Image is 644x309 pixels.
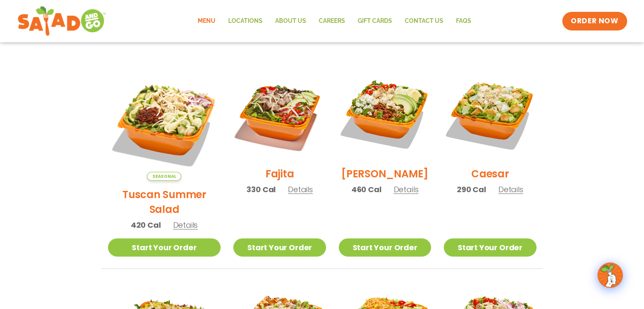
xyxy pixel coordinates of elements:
[269,11,312,31] a: About Us
[17,4,107,38] img: new-SAG-logo-768×292
[444,68,536,160] img: Product photo for Caesar Salad
[173,220,198,230] span: Details
[222,11,269,31] a: Locations
[341,166,428,181] h2: [PERSON_NAME]
[444,238,536,257] a: Start Your Order
[288,184,313,195] span: Details
[450,11,478,31] a: FAQs
[265,166,294,181] h2: Fajita
[351,11,398,31] a: GIFT CARDS
[131,219,161,231] span: 420 Cal
[339,68,431,160] img: Product photo for Cobb Salad
[108,187,221,217] h2: Tuscan Summer Salad
[571,16,618,26] span: ORDER NOW
[562,12,627,30] a: ORDER NOW
[393,184,418,195] span: Details
[246,184,276,195] span: 330 Cal
[398,11,450,31] a: Contact Us
[471,166,509,181] h2: Caesar
[191,11,478,31] nav: Menu
[351,184,381,195] span: 460 Cal
[339,238,431,257] a: Start Your Order
[233,68,326,160] img: Product photo for Fajita Salad
[598,263,622,287] img: wpChatIcon
[498,184,523,195] span: Details
[108,238,221,257] a: Start Your Order
[147,172,181,181] span: Seasonal
[233,238,326,257] a: Start Your Order
[457,184,486,195] span: 290 Cal
[191,11,222,31] a: Menu
[312,11,351,31] a: Careers
[108,68,221,181] img: Product photo for Tuscan Summer Salad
